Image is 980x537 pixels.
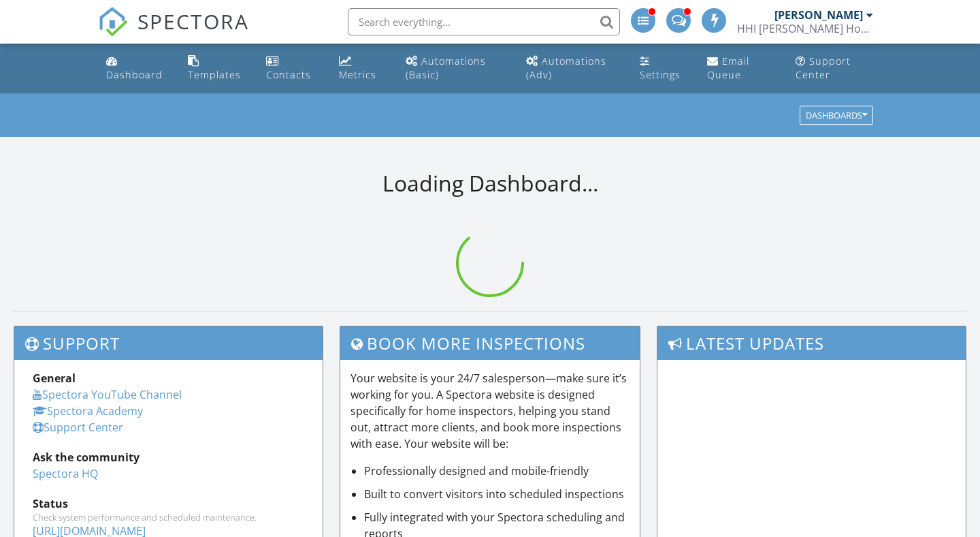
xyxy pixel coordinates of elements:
div: Metrics [339,68,376,81]
a: Spectora Academy [33,403,143,418]
img: The Best Home Inspection Software - Spectora [98,7,128,37]
div: Settings [640,68,681,81]
button: Dashboards [800,106,873,125]
a: Support Center [790,49,879,88]
h3: Latest Updates [657,326,966,360]
div: Status [33,495,304,512]
h3: Book More Inspections [340,326,640,360]
a: SPECTORA [98,18,249,47]
a: Settings [634,49,690,88]
a: Dashboard [101,49,171,88]
a: Metrics [333,49,389,88]
h3: Support [14,326,323,360]
a: Automations (Basic) [400,49,510,88]
a: Email Queue [702,49,779,88]
div: Email Queue [707,55,749,81]
input: Search everything... [348,8,620,35]
span: SPECTORA [137,7,249,35]
div: HHI Hodge Home Inspections [737,22,873,35]
div: Dashboard [106,68,163,81]
strong: General [33,371,76,386]
a: Templates [182,49,250,88]
a: Contacts [261,49,323,88]
div: Contacts [266,68,311,81]
p: Your website is your 24/7 salesperson—make sure it’s working for you. A Spectora website is desig... [350,370,630,452]
a: Automations (Advanced) [521,49,624,88]
a: Spectora HQ [33,466,98,481]
a: Support Center [33,420,123,435]
div: Check system performance and scheduled maintenance. [33,512,304,523]
div: Automations (Adv) [526,55,606,81]
div: Templates [188,68,241,81]
a: Spectora YouTube Channel [33,387,182,402]
div: Automations (Basic) [406,55,486,81]
li: Built to convert visitors into scheduled inspections [364,486,630,502]
div: [PERSON_NAME] [774,8,863,22]
div: Support Center [796,55,851,81]
li: Professionally designed and mobile-friendly [364,463,630,479]
div: Ask the community [33,449,304,465]
div: Dashboards [806,111,867,121]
